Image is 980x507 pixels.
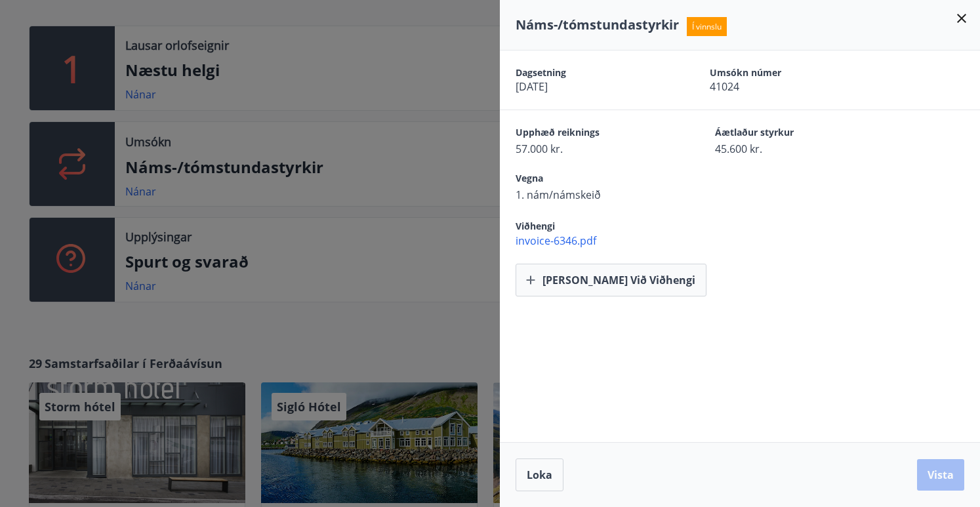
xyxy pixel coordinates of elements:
span: 45.600 kr. [715,142,868,156]
span: Loka [527,468,552,482]
span: Umsókn númer [710,66,858,79]
span: 1. nám/námskeið [516,188,669,202]
span: Vegna [516,172,669,188]
span: 41024 [710,79,858,94]
span: Náms-/tómstundastyrkir [516,16,679,33]
span: Viðhengi [516,220,555,232]
span: 57.000 kr. [516,142,669,156]
span: invoice-6346.pdf [516,233,980,248]
button: [PERSON_NAME] við viðhengi [516,264,706,296]
button: Loka [516,458,563,491]
span: Áætlaður styrkur [715,126,868,142]
span: Í vinnslu [687,17,727,36]
span: [DATE] [516,79,664,94]
span: Upphæð reiknings [516,126,669,142]
span: Dagsetning [516,66,664,79]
